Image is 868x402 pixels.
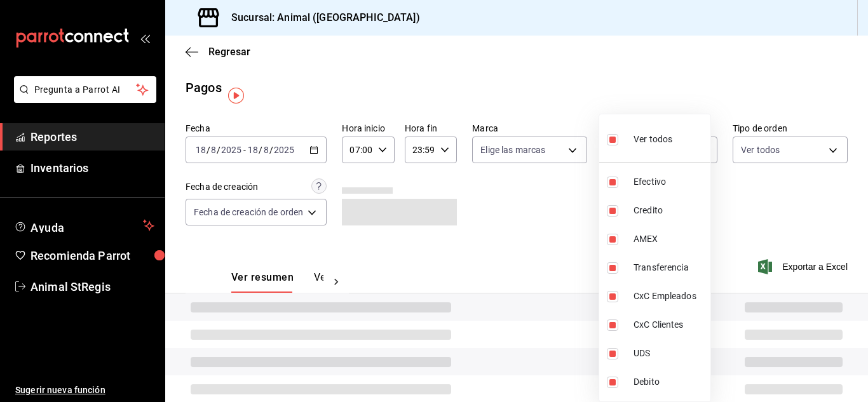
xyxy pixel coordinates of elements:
[228,88,244,104] img: Tooltip marker
[634,232,705,246] span: AMEX
[634,261,705,274] span: Transferencia
[634,375,705,389] span: Debito
[634,318,705,332] span: CxC Clientes
[634,290,705,303] span: CxC Empleados
[634,133,672,146] span: Ver todos
[634,204,705,217] span: Credito
[634,347,705,360] span: UDS
[634,175,705,189] span: Efectivo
